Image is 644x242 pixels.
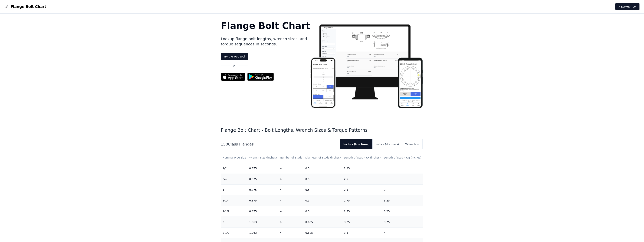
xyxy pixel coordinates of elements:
img: App Store badge for the Flange Bolt Chart app [221,73,245,81]
a: Try the web tool [221,53,248,60]
img: Get it on Google Play [245,71,276,83]
a: ⚡ Lookup Tool [615,3,639,10]
td: 3/4 [221,174,248,185]
button: Inches (decimals) [373,139,402,149]
td: 1.063 [248,227,278,238]
td: 0.5 [304,185,342,195]
td: 0.875 [248,206,278,217]
td: 3.25 [382,195,423,206]
th: Diameter of Studs (inches) [304,152,342,163]
h1: Flange Bolt Chart [221,21,310,30]
td: 4 [278,185,304,195]
td: 0.5 [304,174,342,185]
td: 2.75 [342,206,382,217]
td: 1 [221,185,248,195]
td: 2.5 [342,185,382,195]
th: Nominal Pipe Size [221,152,248,163]
td: 3.5 [342,227,382,238]
td: 4 [278,206,304,217]
th: Number of Studs [278,152,304,163]
td: 1/2 [221,163,248,174]
td: 2 [221,217,248,227]
td: 0.875 [248,174,278,185]
td: 0.875 [248,185,278,195]
td: 3.25 [342,217,382,227]
th: Wrench Size (inches) [248,152,278,163]
img: Flange bolt chart app screenshot [310,21,423,108]
td: 0.875 [248,163,278,174]
td: 2.25 [342,163,382,174]
td: 4 [278,174,304,185]
p: Lookup flange bolt lengths, wrench sizes, and torque sequences in seconds. [221,36,310,47]
td: 0.5 [304,163,342,174]
img: Flange Bolt Chart Logo [5,4,9,9]
button: Millimeters [402,139,422,149]
th: Length of Stud - RF (inches) [342,152,382,163]
td: 1-1/2 [221,206,248,217]
td: 3.25 [382,206,423,217]
h1: Flange Bolt Chart - Bolt Lengths, Wrench Sizes & Torque Patterns [221,127,423,133]
td: 4 [278,163,304,174]
td: 3.75 [382,217,423,227]
td: 1.063 [248,217,278,227]
td: 0.5 [304,206,342,217]
td: 0.5 [304,195,342,206]
td: 3 [382,185,423,195]
td: 0.625 [304,227,342,238]
td: 4 [278,195,304,206]
a: Flange Bolt Chart LogoFlange Bolt Chart [5,4,46,9]
p: or [233,63,236,68]
td: 2.5 [342,174,382,185]
th: Length of Stud - RTJ (inches) [382,152,423,163]
span: Flange Bolt Chart [11,4,46,9]
td: 2.75 [342,195,382,206]
td: 0.875 [248,195,278,206]
td: 4 [278,227,304,238]
td: 0.625 [304,217,342,227]
td: 1-1/4 [221,195,248,206]
button: Inches (fractions) [340,139,373,149]
td: 2-1/2 [221,227,248,238]
td: 4 [278,217,304,227]
h2: 150 Class Flanges [221,142,337,147]
td: 4 [382,227,423,238]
